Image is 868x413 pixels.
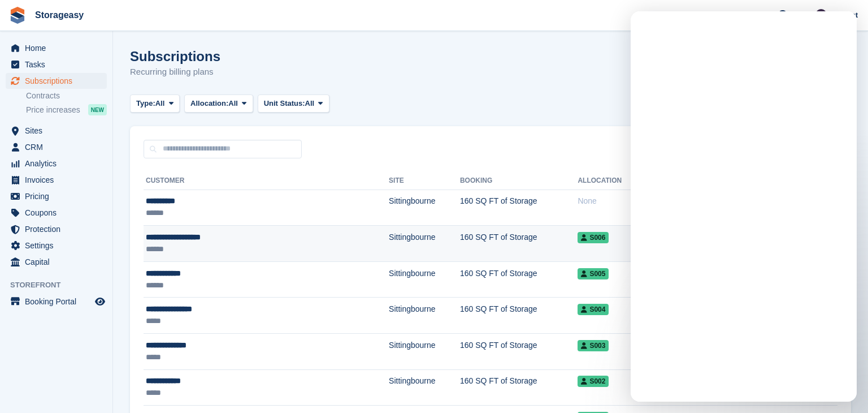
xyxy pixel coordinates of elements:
[6,294,107,309] a: menu
[144,172,389,190] th: Customer
[25,123,93,139] span: Sites
[258,94,329,113] button: Unit Status: All
[389,369,460,406] td: Sittingbourne
[828,10,858,21] span: Account
[88,104,107,115] div: NEW
[26,91,107,101] a: Contracts
[25,294,93,309] span: Booking Portal
[6,254,107,270] a: menu
[6,238,107,253] a: menu
[578,268,609,279] span: S005
[815,9,827,20] img: James Stewart
[25,188,93,204] span: Pricing
[460,190,578,226] td: 160 SQ FT of Storage
[228,98,238,109] span: All
[25,139,93,155] span: CRM
[9,7,26,24] img: stora-icon-8386f47178a22dfd0bd8f6a31ec36ba5ce8667c1dd55bd0f319d3a0aa187defe.svg
[460,261,578,298] td: 160 SQ FT of Storage
[6,188,107,204] a: menu
[578,232,609,243] span: S006
[93,295,107,308] a: Preview store
[155,98,165,109] span: All
[789,9,805,20] span: Help
[130,49,220,64] h1: Subscriptions
[26,104,107,116] a: Price increases NEW
[6,205,107,221] a: menu
[389,190,460,226] td: Sittingbourne
[6,40,107,56] a: menu
[130,66,220,79] p: Recurring billing plans
[578,340,609,351] span: S003
[130,94,180,113] button: Type: All
[578,195,645,207] div: None
[389,172,460,190] th: Site
[389,298,460,334] td: Sittingbourne
[305,98,315,109] span: All
[6,123,107,139] a: menu
[460,334,578,370] td: 160 SQ FT of Storage
[26,105,80,115] span: Price increases
[31,6,88,24] a: Storageasy
[25,73,93,89] span: Subscriptions
[6,221,107,237] a: menu
[578,376,609,387] span: S002
[6,172,107,188] a: menu
[25,156,93,171] span: Analytics
[25,172,93,188] span: Invoices
[190,98,228,109] span: Allocation:
[25,57,93,72] span: Tasks
[136,98,155,109] span: Type:
[184,94,253,113] button: Allocation: All
[578,304,609,315] span: S004
[264,98,305,109] span: Unit Status:
[6,73,107,89] a: menu
[734,9,756,20] span: Create
[10,279,112,291] span: Storefront
[6,57,107,72] a: menu
[631,11,857,402] iframe: Intercom live chat
[460,298,578,334] td: 160 SQ FT of Storage
[389,261,460,298] td: Sittingbourne
[389,226,460,262] td: Sittingbourne
[25,238,93,253] span: Settings
[6,156,107,171] a: menu
[25,40,93,56] span: Home
[25,254,93,270] span: Capital
[6,139,107,155] a: menu
[389,334,460,370] td: Sittingbourne
[25,221,93,237] span: Protection
[460,226,578,262] td: 160 SQ FT of Storage
[460,172,578,190] th: Booking
[25,205,93,221] span: Coupons
[460,369,578,406] td: 160 SQ FT of Storage
[578,172,645,190] th: Allocation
